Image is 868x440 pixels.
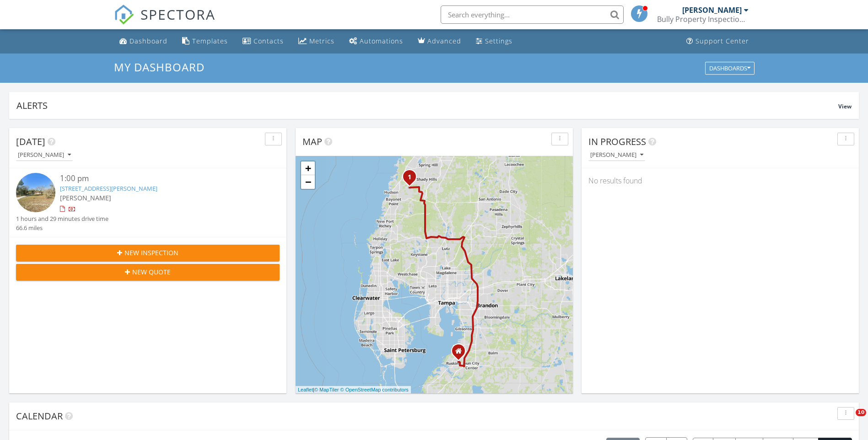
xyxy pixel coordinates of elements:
img: streetview [16,173,55,212]
a: © OpenStreetMap contributors [340,387,409,392]
div: Advanced [427,37,461,45]
a: Advanced [414,33,465,50]
span: 10 [856,409,866,416]
div: Support Center [695,37,749,45]
div: Automations [360,37,403,45]
span: [PERSON_NAME] [60,193,111,202]
div: [PERSON_NAME] [682,5,742,15]
a: Metrics [295,33,338,50]
button: New Quote [16,264,280,280]
span: [DATE] [16,135,45,148]
div: 1:00 pm [60,173,258,184]
button: Dashboards [705,62,755,75]
a: Automations (Basic) [345,33,407,50]
button: [PERSON_NAME] [588,149,645,161]
i: 1 [408,174,411,181]
div: Templates [192,37,228,45]
div: 1 hours and 29 minutes drive time [16,215,108,223]
a: Support Center [683,33,753,50]
div: Alerts [16,99,838,112]
div: [PERSON_NAME] [590,152,643,158]
a: Settings [472,33,516,50]
a: Contacts [239,33,287,50]
a: Leaflet [298,387,313,392]
div: Dashboards [709,65,750,71]
span: View [838,102,852,110]
a: 1:00 pm [STREET_ADDRESS][PERSON_NAME] [PERSON_NAME] 1 hours and 29 minutes drive time 66.6 miles [16,173,280,232]
span: My Dashboard [114,59,205,75]
span: SPECTORA [140,5,216,24]
div: Dashboard [129,37,167,45]
span: Map [302,135,322,148]
div: No results found [582,168,859,193]
div: Settings [485,37,512,45]
div: FL [458,351,464,356]
span: New Quote [132,267,171,277]
a: Zoom out [301,175,315,189]
a: SPECTORA [114,12,216,32]
input: Search everything... [441,5,624,24]
div: | [296,386,411,394]
div: Bully Property Inspections LLC [657,15,749,24]
a: [STREET_ADDRESS][PERSON_NAME] [60,184,157,193]
iframe: Intercom live chat [837,409,859,431]
span: New Inspection [124,248,178,258]
div: [PERSON_NAME] [18,152,71,158]
span: Calendar [16,410,63,422]
button: [PERSON_NAME] [16,149,73,161]
div: Contacts [253,37,284,45]
div: 15237 Teresa Blvd, Hudson, FL 34669 [410,177,415,182]
button: New Inspection [16,245,280,261]
a: Dashboard [116,33,171,50]
a: Templates [178,33,232,50]
img: The Best Home Inspection Software - Spectora [114,5,134,25]
span: In Progress [588,135,646,148]
div: Metrics [309,37,334,45]
div: 66.6 miles [16,224,108,232]
a: © MapTiler [314,387,339,392]
a: Zoom in [301,161,315,175]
